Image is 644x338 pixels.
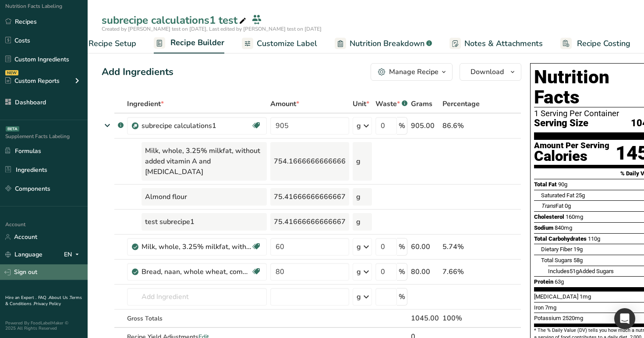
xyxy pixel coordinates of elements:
[242,34,317,53] a: Customize Label
[49,295,70,301] a: About Us .
[88,38,136,50] span: Recipe Setup
[353,188,372,206] div: g
[545,304,556,311] span: 7mg
[541,192,574,199] span: Saturated Fat
[34,301,61,307] a: Privacy Policy
[573,257,583,263] span: 58g
[534,304,544,311] span: Iron
[411,121,439,131] div: 905.00
[270,213,349,231] div: 75.41666666666667
[127,288,267,306] input: Add Ingredient
[102,65,173,79] div: Add Ingredients
[534,142,609,150] div: Amount Per Serving
[460,63,521,81] button: Download
[541,257,572,263] span: Total Sugars
[614,308,635,329] div: Open Intercom Messenger
[357,121,361,131] div: g
[72,34,136,53] a: Recipe Setup
[142,142,267,181] div: Milk, whole, 3.25% milkfat, without added vitamin A and [MEDICAL_DATA]
[534,235,587,242] span: Total Carbohydrates
[558,181,567,188] span: 90g
[555,224,572,231] span: 840mg
[270,142,349,181] div: 754.1666666666666
[449,34,543,53] a: Notes & Attachments
[442,99,480,109] span: Percentage
[548,268,614,274] span: Includes Added Sugars
[357,292,361,302] div: g
[353,99,369,109] span: Unit
[580,293,591,300] span: 1mg
[576,192,585,199] span: 25g
[142,213,267,231] div: test subrecipe1
[555,278,564,285] span: 63g
[534,150,609,163] div: Calories
[534,293,578,300] span: [MEDICAL_DATA]
[335,34,432,53] a: Nutrition Breakdown
[154,33,224,54] a: Recipe Builder
[442,313,480,324] div: 100%
[442,267,480,277] div: 7.66%
[565,203,571,209] span: 0g
[102,25,322,32] span: Created by [PERSON_NAME] test on [DATE], Last edited by [PERSON_NAME] test on [DATE]
[6,126,19,132] div: BETA
[566,213,583,220] span: 160mg
[471,67,504,77] span: Download
[541,246,572,253] span: Dietary Fiber
[142,121,251,131] div: subrecipe calculations1
[5,76,60,85] div: Custom Reports
[541,203,563,209] span: Fat
[577,38,630,50] span: Recipe Costing
[5,295,82,307] a: Terms & Conditions .
[411,99,432,109] span: Grams
[411,242,439,252] div: 60.00
[357,242,361,252] div: g
[570,268,579,274] span: 51g
[350,38,425,50] span: Nutrition Breakdown
[270,188,349,206] div: 75.41666666666667
[38,295,49,301] a: FAQ .
[588,235,600,242] span: 110g
[411,267,439,277] div: 80.00
[142,267,251,277] div: Bread, naan, whole wheat, commercially prepared, refrigerated
[534,315,561,321] span: Potassium
[142,188,267,206] div: Almond flour
[5,320,82,331] div: Powered By FoodLabelMaker © 2025 All Rights Reserved
[5,295,36,301] a: Hire an Expert .
[442,242,480,252] div: 5.74%
[375,99,407,109] div: Waste
[389,67,439,77] div: Manage Recipe
[534,213,564,220] span: Cholesterol
[534,181,557,188] span: Total Fat
[127,99,164,109] span: Ingredient
[142,242,251,252] div: Milk, whole, 3.25% milkfat, without added vitamin A and [MEDICAL_DATA]
[534,278,553,285] span: Protein
[257,38,317,50] span: Customize Label
[411,313,439,324] div: 1045.00
[270,99,299,109] span: Amount
[560,34,630,53] a: Recipe Costing
[170,37,224,49] span: Recipe Builder
[132,123,138,129] img: Sub Recipe
[442,121,480,131] div: 86.6%
[371,63,453,81] button: Manage Recipe
[5,247,42,262] a: Language
[127,314,267,323] div: Gross Totals
[534,118,588,129] span: Serving Size
[353,213,372,231] div: g
[102,12,248,28] div: subrecipe calculations1 test
[541,203,556,209] i: Trans
[353,142,372,181] div: g
[5,70,18,75] div: NEW
[357,267,361,277] div: g
[64,249,82,260] div: EN
[534,224,553,231] span: Sodium
[563,315,583,321] span: 2520mg
[464,38,543,50] span: Notes & Attachments
[573,246,583,253] span: 19g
